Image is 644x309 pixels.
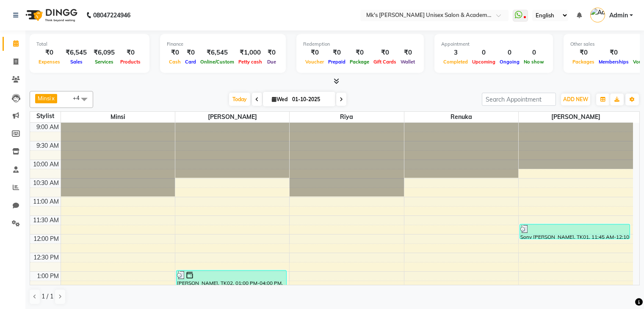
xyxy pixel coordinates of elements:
span: No show [522,59,546,65]
span: Riya [290,112,404,122]
div: 1:00 PM [35,272,61,281]
div: 10:00 AM [31,160,61,169]
span: Packages [570,59,597,65]
div: ₹0 [36,48,62,58]
div: 9:30 AM [35,141,61,150]
div: ₹0 [303,48,326,58]
div: 12:00 PM [32,235,61,243]
span: Today [229,93,250,106]
span: Wed [270,96,290,102]
div: 0 [498,48,522,58]
span: Upcoming [470,59,498,65]
div: ₹0 [326,48,348,58]
span: Memberships [597,59,631,65]
span: Voucher [303,59,326,65]
span: 1 / 1 [41,292,53,301]
span: Sales [68,59,85,65]
div: ₹0 [371,48,398,58]
div: 0 [522,48,546,58]
button: ADD NEW [561,94,590,105]
div: 12:30 PM [32,253,61,262]
div: ₹1,000 [236,48,264,58]
span: ADD NEW [563,96,588,102]
div: ₹0 [570,48,597,58]
span: [PERSON_NAME] [175,112,289,122]
span: Card [183,59,198,65]
input: Search Appointment [482,93,556,106]
div: ₹0 [167,48,183,58]
span: Petty cash [236,59,264,65]
img: logo [22,3,80,27]
span: Due [265,59,278,65]
span: Online/Custom [198,59,236,65]
span: Gift Cards [371,59,398,65]
b: 08047224946 [93,3,130,27]
div: Stylist [30,112,61,121]
div: ₹0 [597,48,631,58]
span: Expenses [36,59,62,65]
div: ₹0 [264,48,279,58]
div: ₹0 [398,48,417,58]
span: Ongoing [498,59,522,65]
span: Services [93,59,116,65]
div: ₹6,545 [198,48,236,58]
span: [PERSON_NAME] [519,112,633,122]
span: Minsi [61,112,175,122]
span: Package [348,59,371,65]
span: Prepaid [326,59,348,65]
div: 11:30 AM [31,216,61,225]
a: x [51,95,55,102]
span: Wallet [398,59,417,65]
div: ₹6,095 [90,48,118,58]
div: ₹0 [118,48,143,58]
div: 3 [441,48,470,58]
div: ₹0 [183,48,198,58]
span: Products [118,59,143,65]
div: 11:00 AM [31,197,61,206]
div: Redemption [303,41,417,48]
div: 0 [470,48,498,58]
div: Finance [167,41,279,48]
div: ₹6,545 [62,48,90,58]
div: Total [36,41,143,48]
span: Minsi [38,95,51,102]
span: Completed [441,59,470,65]
div: Appointment [441,41,546,48]
span: Cash [167,59,183,65]
div: ₹0 [348,48,371,58]
span: +4 [73,94,86,101]
div: 9:00 AM [35,123,61,132]
span: Renuka [404,112,518,122]
img: Admin [590,8,605,22]
div: 10:30 AM [31,179,61,188]
input: 2025-10-01 [290,93,332,106]
span: Admin [609,11,628,20]
div: Sony [PERSON_NAME], TK01, 11:45 AM-12:10 PM, Threading - Eyebrows - Women/ Men (₹85),Threading - ... [520,224,630,239]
